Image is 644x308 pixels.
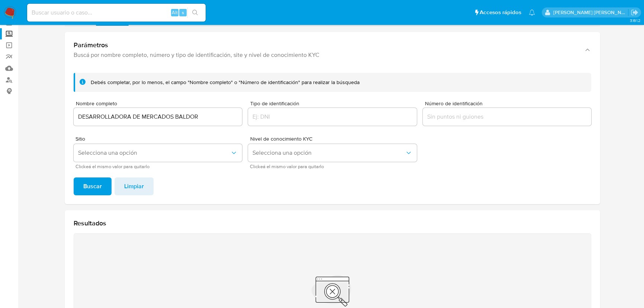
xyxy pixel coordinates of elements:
span: Alt [172,9,178,16]
span: s [182,9,184,16]
input: Buscar usuario o caso... [27,8,206,17]
a: Notificaciones [529,9,535,16]
button: search-icon [187,7,203,18]
p: michelleangelica.rodriguez@mercadolibre.com.mx [553,9,628,16]
a: Salir [631,9,638,16]
span: Accesos rápidos [480,9,521,16]
span: 3.161.2 [629,17,640,23]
